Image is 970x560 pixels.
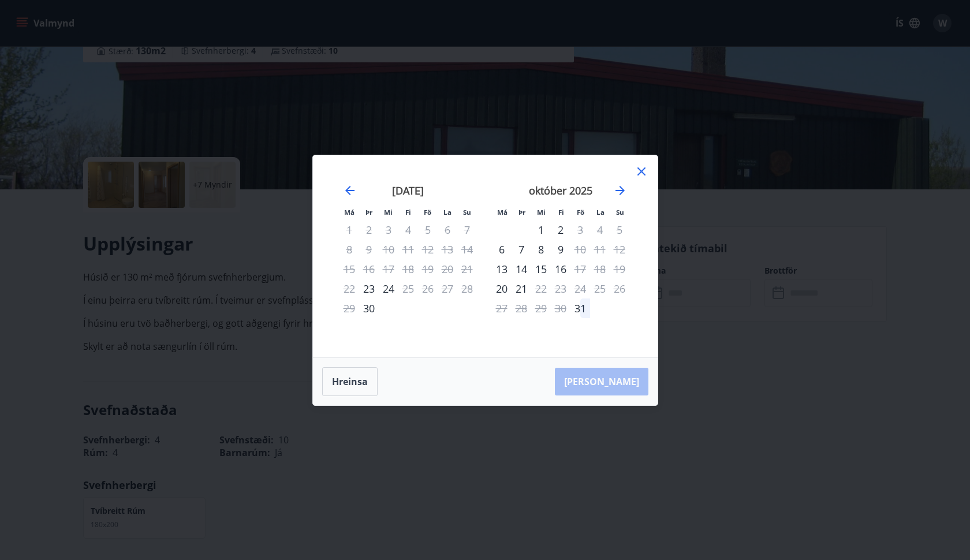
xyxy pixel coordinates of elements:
td: Not available. þriðjudagur, 2. september 2025 [359,220,379,240]
td: Not available. föstudagur, 12. september 2025 [418,240,438,259]
small: Su [463,208,471,216]
td: Not available. miðvikudagur, 17. september 2025 [379,259,398,279]
div: Move forward to switch to the next month. [613,184,627,197]
strong: október 2025 [529,184,592,197]
small: Þr [518,208,525,216]
td: Choose þriðjudagur, 7. október 2025 as your check-in date. It’s available. [512,240,531,259]
td: Choose föstudagur, 31. október 2025 as your check-in date. It’s available. [570,298,590,318]
small: Mi [537,208,546,216]
td: Not available. laugardagur, 4. október 2025 [590,220,610,240]
td: Not available. föstudagur, 26. september 2025 [418,279,438,298]
td: Not available. sunnudagur, 28. september 2025 [457,279,477,298]
div: Aðeins innritun í boði [359,279,379,298]
td: Choose fimmtudagur, 16. október 2025 as your check-in date. It’s available. [551,259,570,279]
td: Choose miðvikudagur, 8. október 2025 as your check-in date. It’s available. [531,240,551,259]
td: Not available. sunnudagur, 7. september 2025 [457,220,477,240]
td: Not available. sunnudagur, 19. október 2025 [610,259,629,279]
div: 21 [512,279,531,298]
td: Not available. laugardagur, 11. október 2025 [590,240,610,259]
div: 7 [512,240,531,259]
div: Aðeins innritun í boði [492,259,512,279]
td: Not available. miðvikudagur, 10. september 2025 [379,240,398,259]
div: Aðeins innritun í boði [492,279,512,298]
td: Not available. sunnudagur, 26. október 2025 [610,279,629,298]
td: Not available. mánudagur, 1. september 2025 [339,220,359,240]
div: 8 [531,240,551,259]
td: Not available. mánudagur, 29. september 2025 [339,298,359,318]
td: Choose fimmtudagur, 9. október 2025 as your check-in date. It’s available. [551,240,570,259]
td: Choose fimmtudagur, 2. október 2025 as your check-in date. It’s available. [551,220,570,240]
td: Not available. föstudagur, 17. október 2025 [570,259,590,279]
div: Aðeins útritun í boði [570,240,590,259]
div: 15 [531,259,551,279]
td: Not available. miðvikudagur, 3. september 2025 [379,220,398,240]
small: Má [344,208,355,216]
div: Move backward to switch to the previous month. [343,184,357,197]
td: Not available. föstudagur, 24. október 2025 [570,279,590,298]
td: Not available. fimmtudagur, 23. október 2025 [551,279,570,298]
strong: [DATE] [392,184,424,197]
td: Not available. laugardagur, 25. október 2025 [590,279,610,298]
div: Aðeins innritun í boði [359,298,379,318]
small: Su [616,208,624,216]
div: 1 [531,220,551,240]
td: Not available. laugardagur, 18. október 2025 [590,259,610,279]
td: Choose mánudagur, 6. október 2025 as your check-in date. It’s available. [492,240,512,259]
small: Fö [577,208,584,216]
td: Not available. sunnudagur, 14. september 2025 [457,240,477,259]
td: Not available. fimmtudagur, 4. september 2025 [398,220,418,240]
div: Calendar [327,169,644,344]
small: Fi [405,208,411,216]
small: Mi [384,208,393,216]
div: 2 [551,220,570,240]
td: Not available. laugardagur, 20. september 2025 [438,259,457,279]
small: Þr [365,208,372,216]
td: Not available. miðvikudagur, 29. október 2025 [531,298,551,318]
div: Aðeins innritun í boði [492,240,512,259]
td: Not available. laugardagur, 6. september 2025 [438,220,457,240]
small: La [596,208,605,216]
td: Not available. miðvikudagur, 22. október 2025 [531,279,551,298]
td: Choose þriðjudagur, 23. september 2025 as your check-in date. It’s available. [359,279,379,298]
td: Not available. föstudagur, 19. september 2025 [418,259,438,279]
div: Aðeins útritun í boði [570,220,590,240]
td: Not available. sunnudagur, 5. október 2025 [610,220,629,240]
button: Hreinsa [322,367,378,396]
div: 24 [379,279,398,298]
td: Choose mánudagur, 13. október 2025 as your check-in date. It’s available. [492,259,512,279]
small: Fi [558,208,564,216]
td: Choose miðvikudagur, 15. október 2025 as your check-in date. It’s available. [531,259,551,279]
td: Choose miðvikudagur, 24. september 2025 as your check-in date. It’s available. [379,279,398,298]
small: La [443,208,452,216]
div: Aðeins innritun í boði [570,298,590,318]
small: Fö [424,208,431,216]
td: Choose þriðjudagur, 14. október 2025 as your check-in date. It’s available. [512,259,531,279]
td: Not available. laugardagur, 27. september 2025 [438,279,457,298]
td: Not available. fimmtudagur, 18. september 2025 [398,259,418,279]
td: Not available. sunnudagur, 12. október 2025 [610,240,629,259]
td: Not available. fimmtudagur, 30. október 2025 [551,298,570,318]
td: Not available. fimmtudagur, 11. september 2025 [398,240,418,259]
td: Not available. föstudagur, 3. október 2025 [570,220,590,240]
td: Not available. mánudagur, 8. september 2025 [339,240,359,259]
small: Má [497,208,508,216]
td: Not available. mánudagur, 15. september 2025 [339,259,359,279]
td: Not available. mánudagur, 27. október 2025 [492,298,512,318]
div: Aðeins útritun í boði [570,259,590,279]
td: Choose þriðjudagur, 30. september 2025 as your check-in date. It’s available. [359,298,379,318]
td: Not available. föstudagur, 10. október 2025 [570,240,590,259]
td: Not available. þriðjudagur, 16. september 2025 [359,259,379,279]
div: Aðeins útritun í boði [398,279,418,298]
td: Choose þriðjudagur, 21. október 2025 as your check-in date. It’s available. [512,279,531,298]
td: Not available. laugardagur, 13. september 2025 [438,240,457,259]
td: Not available. sunnudagur, 21. september 2025 [457,259,477,279]
td: Not available. föstudagur, 5. september 2025 [418,220,438,240]
div: 14 [512,259,531,279]
td: Not available. þriðjudagur, 9. september 2025 [359,240,379,259]
td: Not available. mánudagur, 22. september 2025 [339,279,359,298]
td: Not available. þriðjudagur, 28. október 2025 [512,298,531,318]
div: 16 [551,259,570,279]
td: Not available. fimmtudagur, 25. september 2025 [398,279,418,298]
div: 9 [551,240,570,259]
td: Choose mánudagur, 20. október 2025 as your check-in date. It’s available. [492,279,512,298]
